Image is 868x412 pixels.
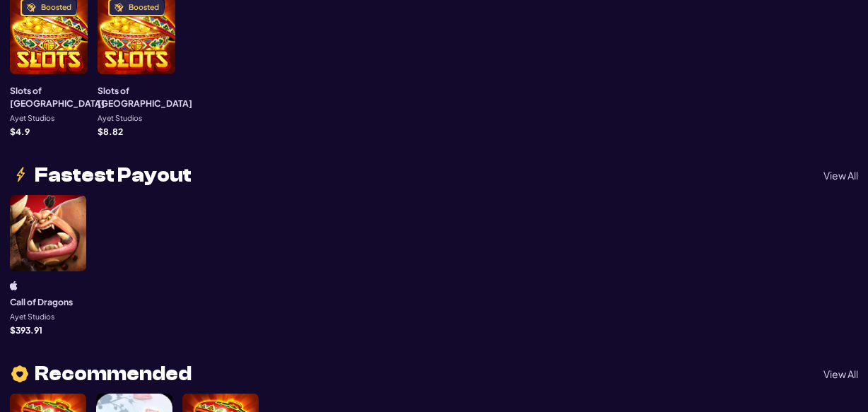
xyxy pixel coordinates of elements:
[10,84,105,110] h3: Slots of [GEOGRAPHIC_DATA]
[98,84,192,110] h3: Slots of [GEOGRAPHIC_DATA]
[129,4,159,11] div: Boosted
[10,114,54,122] p: Ayet Studios
[35,165,192,185] span: Fastest Payout
[98,127,123,136] p: $ 8.82
[823,170,858,180] p: View All
[823,369,858,379] p: View All
[10,313,54,321] p: Ayet Studios
[10,281,18,290] img: ios
[35,364,192,384] span: Recommended
[41,4,71,11] div: Boosted
[10,326,42,334] p: $ 393.91
[98,114,142,122] p: Ayet Studios
[114,3,124,13] img: Boosted
[10,364,30,384] img: heart
[10,165,30,185] img: lightning
[26,3,36,13] img: Boosted
[10,127,30,136] p: $ 4.9
[10,295,73,308] h3: Call of Dragons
